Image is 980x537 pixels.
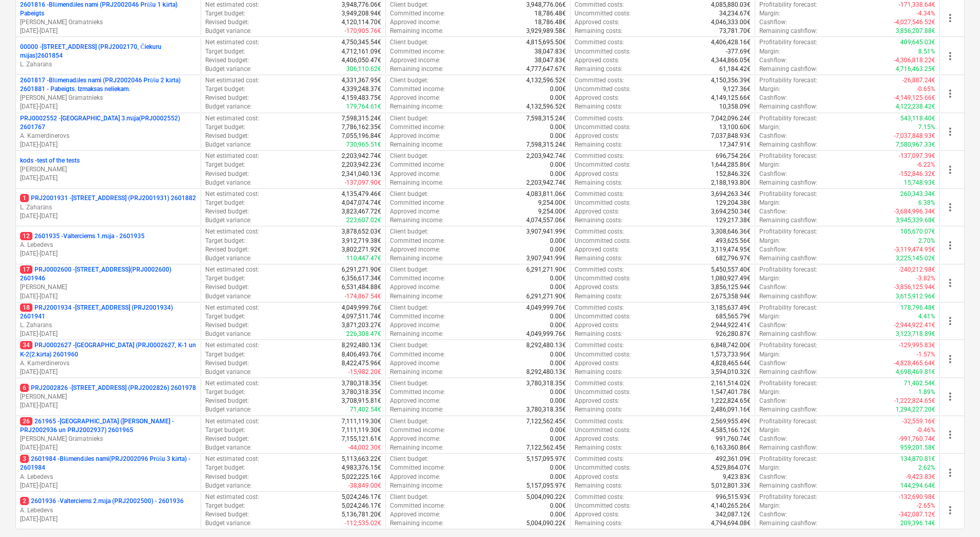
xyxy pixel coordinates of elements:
p: 18,786.48€ [534,9,566,18]
p: Profitability forecast : [759,190,817,199]
p: 696,754.26€ [716,152,751,160]
p: 7,037,848.93€ [711,132,751,140]
p: 0.00€ [550,160,566,169]
p: 409,645.03€ [900,38,935,47]
p: Remaining income : [390,27,443,35]
p: A. Kamerdinerovs [20,359,197,368]
p: 3,948,776.06€ [526,1,566,9]
p: Revised budget : [205,245,249,254]
p: [PERSON_NAME] Grāmatnieks [20,94,197,102]
p: 9,254.00€ [538,207,566,216]
p: Remaining costs : [575,254,622,263]
p: -4,306,818.22€ [894,56,935,65]
p: Budget variance : [205,102,252,111]
p: 4,074,557.06€ [526,216,566,225]
p: 0.00€ [550,123,566,132]
p: 17,347.91€ [719,140,751,149]
p: L. Zaharāns [20,321,197,330]
p: 7,786,162.35€ [342,123,381,132]
p: Cashflow : [759,56,787,65]
p: Budget variance : [205,27,252,35]
div: 2601817 -Blūmenadāles nami (PRJ2002046 Prūšu 2 kārta) 2601881 - Pabeigts. Izmaksas neliekam.[PERS... [20,76,197,112]
p: Margin : [759,237,780,245]
p: 73,781.70€ [719,27,751,35]
p: Approved income : [390,245,440,254]
p: Client budget : [390,38,429,47]
p: Client budget : [390,76,429,85]
p: Remaining cashflow : [759,140,817,149]
p: Target budget : [205,123,245,132]
p: Approved costs : [575,245,619,254]
p: 18,786.48€ [534,18,566,27]
p: 4,750,345.54€ [342,38,381,47]
p: -3,684,996.34€ [894,207,935,216]
p: Net estimated cost : [205,227,259,236]
p: 4,716,463.25€ [896,65,935,74]
div: 26261965 -[GEOGRAPHIC_DATA] ([PERSON_NAME] - PRJ2002936 un PRJ2002937) 2601965[PERSON_NAME] Grāma... [20,417,197,453]
p: -137,097.90€ [345,178,381,187]
p: 261965 - [GEOGRAPHIC_DATA] ([PERSON_NAME] - PRJ2002936 un PRJ2002937) 2601965 [20,417,197,435]
p: -377.69€ [726,47,751,56]
p: 4,150,356.39€ [711,76,751,85]
p: Profitability forecast : [759,114,817,123]
p: Target budget : [205,85,245,94]
p: L. Zaharāns [20,203,197,212]
p: Client budget : [390,152,429,160]
p: [DATE] - [DATE] [20,212,197,221]
p: Remaining cashflow : [759,27,817,35]
p: -26,887.24€ [902,76,935,85]
p: Approved income : [390,18,440,27]
p: Margin : [759,123,780,132]
p: 7.15% [918,123,935,132]
p: 2,203,942.74€ [526,152,566,160]
p: 3,823,467.72€ [342,207,381,216]
span: 34 [20,341,32,349]
p: Remaining costs : [575,65,622,74]
p: A. Lebedevs [20,506,197,515]
p: Net estimated cost : [205,152,259,160]
p: Net estimated cost : [205,76,259,85]
p: Revised budget : [205,170,249,178]
p: Remaining income : [390,102,443,111]
span: 6 [20,384,29,392]
p: Client budget : [390,227,429,236]
p: Target budget : [205,199,245,207]
p: Uncommitted costs : [575,9,631,18]
p: 4,777,647.67€ [526,65,566,74]
p: Committed costs : [575,114,624,123]
p: Remaining cashflow : [759,216,817,225]
p: Revised budget : [205,207,249,216]
p: Remaining income : [390,254,443,263]
p: -3,119,474.95€ [894,245,935,254]
p: Margin : [759,199,780,207]
span: more_vert [944,390,956,403]
p: Committed income : [390,160,445,169]
p: 2601816 - Blūmendāles nami (PRJ2002046 Prūšu 1 kārta) Pabeigts [20,1,197,18]
p: 4,149,125.66€ [711,94,751,102]
p: Approved income : [390,170,440,178]
span: 17 [20,265,32,274]
p: Margin : [759,47,780,56]
p: 3,878,652.03€ [342,227,381,236]
iframe: Chat Widget [929,488,980,537]
p: Cashflow : [759,207,787,216]
p: [DATE] - [DATE] [20,249,197,258]
p: Client budget : [390,114,429,123]
p: 3,929,989.58€ [526,27,566,35]
p: Client budget : [390,265,429,274]
p: Approved costs : [575,18,619,27]
div: 2601816 -Blūmendāles nami (PRJ2002046 Prūšu 1 kārta) Pabeigts[PERSON_NAME] Grāmatnieks[DATE]-[DATE] [20,1,197,36]
p: 2601984 - Blūmendāles nami(PRJ2002096 Prūšu 3 kārta) - 2601984 [20,455,197,472]
p: [DATE] - [DATE] [20,140,197,149]
div: 00000 -[STREET_ADDRESS] (PRJ2002170, Čiekuru mājas)2601854L. Zaharāns [20,43,197,69]
p: Remaining costs : [575,140,622,149]
p: Budget variance : [205,216,252,225]
p: 3,225,145.02€ [896,254,935,263]
p: 152,846.32€ [716,170,751,178]
p: 1,644,285.86€ [711,160,751,169]
p: Margin : [759,85,780,94]
p: 7,598,315.24€ [526,140,566,149]
p: 38,047.83€ [534,47,566,56]
p: Uncommitted costs : [575,199,631,207]
p: 15,748.93€ [904,178,935,187]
